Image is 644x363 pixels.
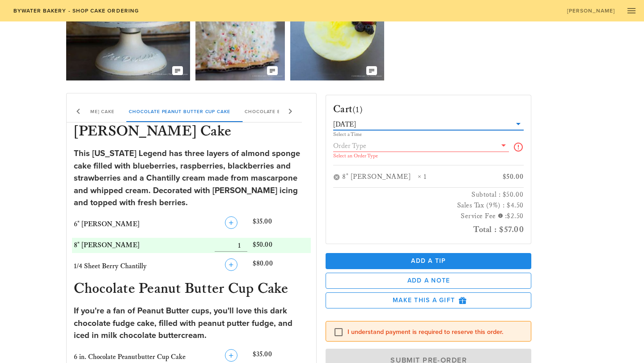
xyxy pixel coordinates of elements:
[251,238,311,253] div: $50.00
[347,328,524,337] label: I understand payment is required to reserve this order.
[333,140,496,152] input: Order Type
[333,257,524,265] span: Add a Tip
[333,200,524,211] h3: Sales Tax (9%) : $4.50
[122,101,237,122] div: Chocolate Peanut Butter Cup Cake
[333,222,524,236] h2: Total : $57.00
[333,153,509,159] div: Select an Order Type
[333,190,524,200] h3: Subtotal : $50.00
[74,241,140,249] span: 8" [PERSON_NAME]
[74,353,186,361] span: 6 in. Chocolate Peanutbutter Cup Cake
[333,211,524,222] h3: Service Fee :
[251,215,311,234] div: $35.00
[72,122,311,142] h3: [PERSON_NAME] Cake
[567,8,615,14] span: [PERSON_NAME]
[478,173,523,182] div: $50.00
[333,118,524,130] div: [DATE]
[326,273,531,289] button: Add a Note
[13,8,139,14] span: Bywater Bakery - Shop Cake Ordering
[333,296,524,304] span: Make this a Gift
[352,104,363,115] span: (1)
[333,102,363,117] h3: Cart
[507,212,524,220] span: $2.50
[326,292,531,308] button: Make this a Gift
[74,148,309,209] div: This [US_STATE] Legend has three layers of almond sponge cake filled with blueberries, raspberrie...
[326,253,531,269] button: Add a Tip
[74,262,147,270] span: 1/4 Sheet Berry Chantilly
[72,280,311,300] h3: Chocolate Peanut Butter Cup Cake
[418,173,478,182] div: × 1
[251,257,311,276] div: $80.00
[74,305,309,342] div: If you're a fan of Peanut Butter cups, you'll love this dark chocolate fudge cake, filled with pe...
[74,220,140,228] span: 6" [PERSON_NAME]
[342,173,418,182] div: 8" [PERSON_NAME]
[7,4,144,17] a: Bywater Bakery - Shop Cake Ordering
[333,132,524,137] div: Select a Time
[237,101,338,122] div: Chocolate Butter Pecan Cake
[333,277,524,284] span: Add a Note
[561,4,621,17] a: [PERSON_NAME]
[333,121,356,129] div: [DATE]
